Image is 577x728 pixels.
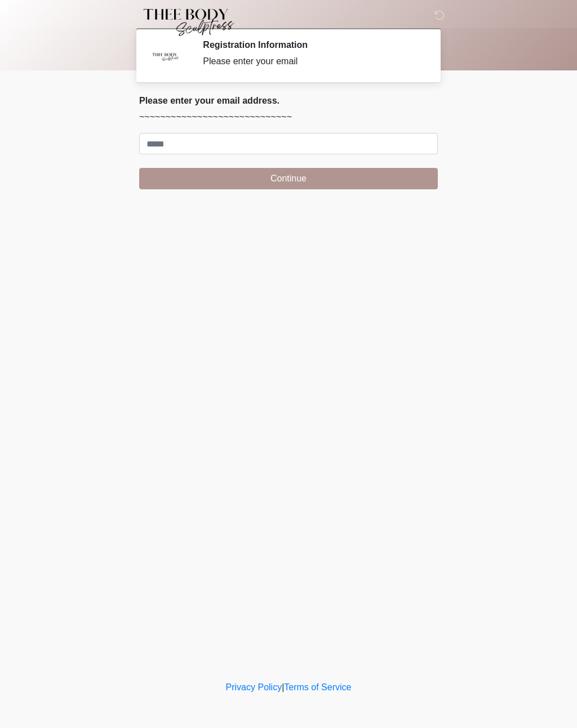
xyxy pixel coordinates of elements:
p: ~~~~~~~~~~~~~~~~~~~~~~~~~~~~~ [139,110,438,124]
img: Agent Avatar [148,39,181,73]
div: Please enter your email [203,55,421,68]
button: Continue [139,168,438,189]
a: Terms of Service [284,682,351,692]
a: Privacy Policy [226,682,282,692]
img: Thee Body Sculptress Logo [128,8,243,37]
a: | [282,682,284,692]
h2: Please enter your email address. [139,95,438,106]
